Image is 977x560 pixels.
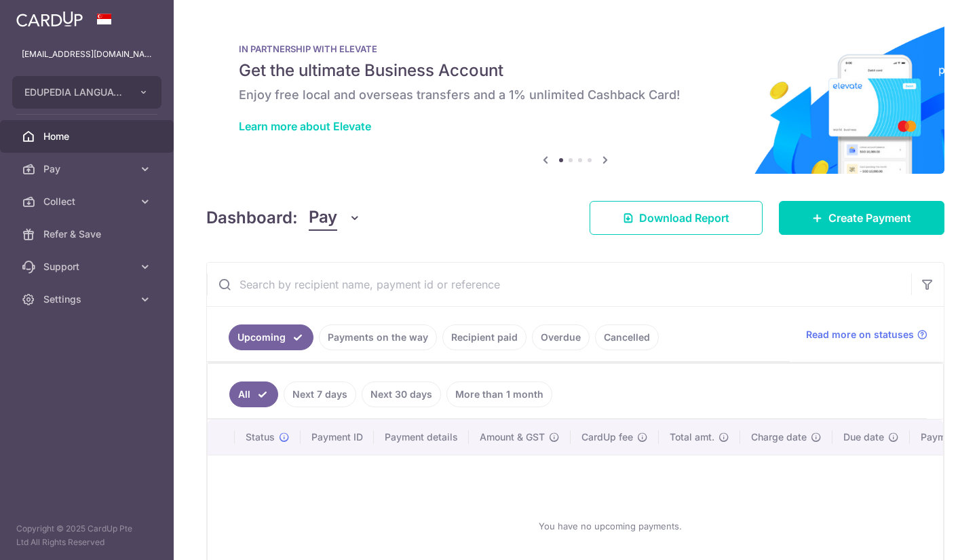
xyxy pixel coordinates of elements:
[319,324,437,350] a: Payments on the way
[22,48,152,61] p: [EMAIL_ADDRESS][DOMAIN_NAME]
[43,162,133,176] span: Pay
[284,381,356,407] a: Next 7 days
[779,201,944,235] a: Create Payment
[207,263,911,306] input: Search by recipient name, payment id or reference
[206,22,944,174] img: Renovation banner
[43,260,133,274] span: Support
[639,210,729,226] span: Download Report
[16,11,83,27] img: CardUp
[670,430,714,444] span: Total amt.
[43,293,133,306] span: Settings
[442,324,526,350] a: Recipient paid
[206,206,298,230] h4: Dashboard:
[239,60,912,81] h5: Get the ultimate Business Account
[828,210,911,226] span: Create Payment
[595,324,659,350] a: Cancelled
[806,328,914,341] span: Read more on statuses
[239,119,371,133] a: Learn more about Elevate
[24,86,125,99] span: EDUPEDIA LANGUAGE AND TRAINING PTE. LTD.
[532,324,590,350] a: Overdue
[581,430,633,444] span: CardUp fee
[309,205,361,231] button: Pay
[480,430,545,444] span: Amount & GST
[309,205,337,231] span: Pay
[43,227,133,241] span: Refer & Save
[806,328,927,341] a: Read more on statuses
[239,87,912,103] h6: Enjoy free local and overseas transfers and a 1% unlimited Cashback Card!
[43,195,133,208] span: Collect
[239,43,912,54] p: IN PARTNERSHIP WITH ELEVATE
[246,430,275,444] span: Status
[446,381,552,407] a: More than 1 month
[43,130,133,143] span: Home
[362,381,441,407] a: Next 30 days
[301,419,374,455] th: Payment ID
[12,76,161,109] button: EDUPEDIA LANGUAGE AND TRAINING PTE. LTD.
[590,201,763,235] a: Download Report
[751,430,807,444] span: Charge date
[374,419,469,455] th: Payment details
[229,381,278,407] a: All
[229,324,313,350] a: Upcoming
[843,430,884,444] span: Due date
